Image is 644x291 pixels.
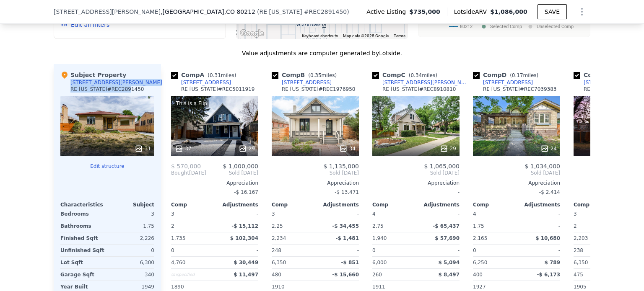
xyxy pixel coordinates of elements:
[372,211,376,217] span: 4
[517,201,560,208] div: Adjustments
[60,245,106,256] div: Unfinished Sqft
[418,208,460,220] div: -
[537,272,560,278] span: -$ 6,173
[525,163,560,170] span: $ 1,034,000
[171,170,189,176] span: Bought
[372,247,376,253] span: 0
[317,208,359,220] div: -
[109,269,154,281] div: 340
[223,163,258,170] span: $ 1,000,000
[215,201,258,208] div: Adjustments
[171,170,206,176] div: [DATE]
[473,247,476,253] span: 0
[54,8,161,16] span: [STREET_ADDRESS][PERSON_NAME]
[341,260,359,265] span: -$ 851
[231,223,258,229] span: -$ 15,112
[335,189,359,195] span: -$ 13,471
[518,245,560,256] div: -
[257,8,349,16] div: ( )
[339,144,356,153] div: 34
[382,86,456,93] div: RE [US_STATE] # REC8910810
[435,235,460,241] span: $ 57,690
[366,8,409,16] span: Active Listing
[304,8,347,15] span: # REC2891450
[483,79,533,86] div: [STREET_ADDRESS]
[107,201,154,208] div: Subject
[234,272,258,278] span: $ 11,497
[574,211,577,217] span: 3
[181,79,231,86] div: [STREET_ADDRESS]
[272,71,340,79] div: Comp B
[171,201,215,208] div: Comp
[518,220,560,232] div: -
[574,220,615,232] div: 2
[405,72,441,78] span: ( miles)
[60,232,106,244] div: Finished Sqft
[372,272,382,278] span: 260
[473,170,560,176] span: Sold [DATE]
[372,260,387,265] span: 6,000
[70,86,144,93] div: RE [US_STATE] # REC2891450
[171,220,213,232] div: 2
[282,86,356,93] div: RE [US_STATE] # REC1976950
[181,86,255,93] div: RE [US_STATE] # REC5011919
[272,235,286,241] span: 2,234
[574,235,588,241] span: 2,203
[315,201,359,208] div: Adjustments
[60,71,126,79] div: Subject Property
[473,79,533,86] a: [STREET_ADDRESS]
[272,220,314,232] div: 2.25
[230,235,258,241] span: $ 102,304
[544,260,560,265] span: $ 789
[238,28,266,39] img: Google
[238,28,266,39] a: Open this area in Google Maps (opens a new window)
[171,269,213,281] div: Unspecified
[171,180,258,186] div: Appreciation
[440,144,456,153] div: 29
[540,144,557,153] div: 24
[60,201,107,208] div: Characteristics
[416,201,460,208] div: Adjustments
[272,247,281,253] span: 248
[574,247,583,253] span: 238
[574,201,617,208] div: Comp
[171,235,185,241] span: 1,735
[483,86,557,93] div: RE [US_STATE] # REC7039383
[175,144,191,153] div: 37
[535,235,560,241] span: $ 10,680
[372,220,414,232] div: 2.75
[574,260,588,265] span: 6,350
[473,211,476,217] span: 4
[60,269,106,281] div: Garage Sqft
[372,180,460,186] div: Appreciation
[60,220,106,232] div: Bathrooms
[539,189,560,195] span: -$ 2,414
[323,163,359,170] span: $ 1,135,000
[574,272,583,278] span: 475
[490,8,527,15] span: $1,086,000
[473,220,515,232] div: 1.75
[372,201,416,208] div: Comp
[473,272,483,278] span: 400
[454,8,490,16] span: Lotside ARV
[234,189,258,195] span: -$ 16,167
[473,180,560,186] div: Appreciation
[54,49,590,57] div: Value adjustments are computer generated by Lotside .
[424,163,460,170] span: $ 1,065,000
[439,272,460,278] span: $ 8,497
[272,272,281,278] span: 480
[109,257,154,268] div: 6,300
[204,72,239,78] span: ( miles)
[109,208,154,220] div: 3
[109,220,154,232] div: 1.75
[473,71,542,79] div: Comp D
[272,180,359,186] div: Appreciation
[60,163,154,170] button: Edit structure
[317,245,359,256] div: -
[574,71,641,79] div: Comp E
[332,223,359,229] span: -$ 34,455
[372,79,470,86] a: [STREET_ADDRESS][PERSON_NAME]
[61,21,109,29] button: Edit all filters
[305,72,340,78] span: ( miles)
[394,33,405,38] a: Terms (opens in new tab)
